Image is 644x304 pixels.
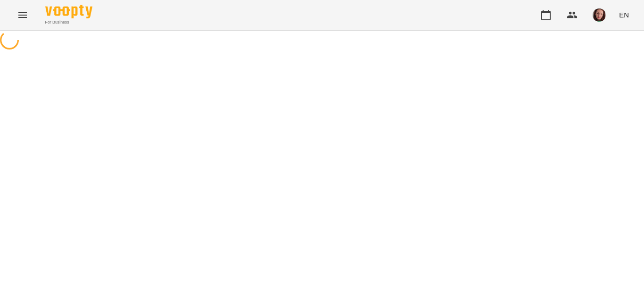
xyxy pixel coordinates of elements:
[593,8,606,22] img: 09dce9ce98c38e7399589cdc781be319.jpg
[45,19,92,25] span: For Business
[45,5,92,18] img: Voopty Logo
[615,6,633,24] button: EN
[11,4,34,26] button: Menu
[619,10,629,20] span: EN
